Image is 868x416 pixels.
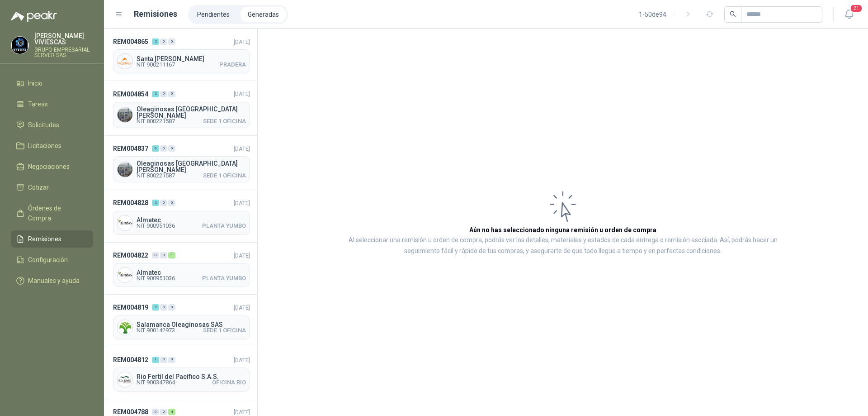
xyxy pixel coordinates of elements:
div: 0 [152,409,159,415]
div: 0 [160,200,167,206]
span: NIT 800221587 [137,119,175,124]
span: PLANTA YUMBO [202,276,246,281]
a: REM004822001[DATE] Company LogoAlmatecNIT 900951036PLANTA YUMBO [104,243,257,295]
span: Oleaginosas [GEOGRAPHIC_DATA][PERSON_NAME] [137,160,246,173]
div: 0 [160,38,167,45]
span: REM004822 [113,250,148,260]
span: Inicio [28,78,42,88]
span: [DATE] [234,357,250,363]
img: Company Logo [118,162,132,177]
span: REM004837 [113,143,148,153]
div: 1 [152,357,159,363]
span: Almatec [137,269,246,276]
div: 0 [168,38,175,45]
h1: Remisiones [134,8,177,20]
img: Company Logo [118,320,132,335]
a: REM004837600[DATE] Company LogoOleaginosas [GEOGRAPHIC_DATA][PERSON_NAME]NIT 800221587SEDE 1 OFICINA [104,136,257,190]
span: NIT 900347864 [137,380,175,385]
a: Remisiones [11,230,93,248]
a: REM004812100[DATE] Company LogoRio Fertil del Pacífico S.A.S.NIT 900347864OFICINA RIO [104,347,257,399]
span: Manuales y ayuda [28,276,80,286]
div: 0 [168,357,175,363]
a: Manuales y ayuda [11,272,93,289]
div: 0 [168,304,175,311]
span: Configuración [28,255,68,265]
a: Configuración [11,251,93,268]
span: [DATE] [234,304,250,311]
div: 0 [160,409,167,415]
p: [PERSON_NAME] VIVIESCAS [34,33,93,45]
span: [DATE] [234,145,250,152]
span: [DATE] [234,91,250,97]
a: Cotizar [11,179,93,196]
div: 0 [160,252,167,258]
a: Licitaciones [11,137,93,154]
span: [DATE] [234,409,250,416]
span: SEDE 1 OFICINA [203,328,246,333]
a: Tareas [11,96,93,113]
div: 0 [168,145,175,152]
a: Negociaciones [11,158,93,175]
a: REM004819200[DATE] Company LogoSalamanca Oleaginosas SASNIT 900142973SEDE 1 OFICINA [104,295,257,347]
span: Negociaciones [28,162,70,172]
a: Inicio [11,75,93,92]
div: 1 [168,252,175,258]
div: 0 [152,252,159,258]
div: 0 [168,200,175,206]
span: NIT 900951036 [137,276,175,281]
span: NIT 900142973 [137,328,175,333]
span: [DATE] [234,38,250,45]
span: SEDE 1 OFICINA [203,173,246,178]
span: 21 [850,4,863,13]
span: Rio Fertil del Pacífico S.A.S. [137,373,246,380]
span: [DATE] [234,200,250,206]
div: 2 [152,38,159,45]
span: REM004828 [113,198,148,208]
span: search [730,11,736,17]
span: SEDE 1 OFICINA [203,119,246,124]
a: Generadas [241,7,286,22]
span: [DATE] [234,252,250,259]
span: REM004812 [113,355,148,365]
div: 1 - 50 de 94 [639,7,695,22]
p: GRUPO EMPRESARIAL SERVER SAS [34,47,93,58]
div: 2 [152,200,159,206]
span: NIT 900211167 [137,62,175,67]
a: REM004865200[DATE] Company LogoSanta [PERSON_NAME]NIT 900211167PRADERA [104,29,257,81]
a: Órdenes de Compra [11,200,93,227]
span: REM004819 [113,302,148,312]
img: Logo peakr [11,11,57,22]
img: Company Logo [118,268,132,282]
span: Almatec [137,217,246,223]
p: Al seleccionar una remisión u orden de compra, podrás ver los detalles, materiales y estados de c... [348,235,778,257]
div: 0 [160,91,167,97]
img: Company Logo [11,37,28,54]
span: Tareas [28,99,48,109]
div: 4 [168,409,175,415]
div: 2 [152,91,159,97]
div: 0 [160,304,167,311]
span: NIT 900951036 [137,223,175,229]
img: Company Logo [118,215,132,230]
img: Company Logo [118,54,132,69]
span: Cotizar [28,182,49,192]
span: OFICINA RIO [212,380,246,385]
img: Company Logo [118,107,132,122]
span: REM004865 [113,37,148,47]
a: REM004828200[DATE] Company LogoAlmatecNIT 900951036PLANTA YUMBO [104,190,257,242]
span: Salamanca Oleaginosas SAS [137,321,246,328]
span: PLANTA YUMBO [202,223,246,229]
div: 2 [152,304,159,311]
div: 0 [160,357,167,363]
span: PRADERA [219,62,246,67]
span: Santa [PERSON_NAME] [137,56,246,62]
span: REM004854 [113,89,148,99]
li: Pendientes [190,7,237,22]
button: 21 [841,6,857,23]
a: REM004854200[DATE] Company LogoOleaginosas [GEOGRAPHIC_DATA][PERSON_NAME]NIT 800221587SEDE 1 OFICINA [104,81,257,135]
div: 0 [168,91,175,97]
h3: Aún no has seleccionado ninguna remisión u orden de compra [469,225,656,235]
span: Órdenes de Compra [28,203,85,223]
span: Remisiones [28,234,61,244]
